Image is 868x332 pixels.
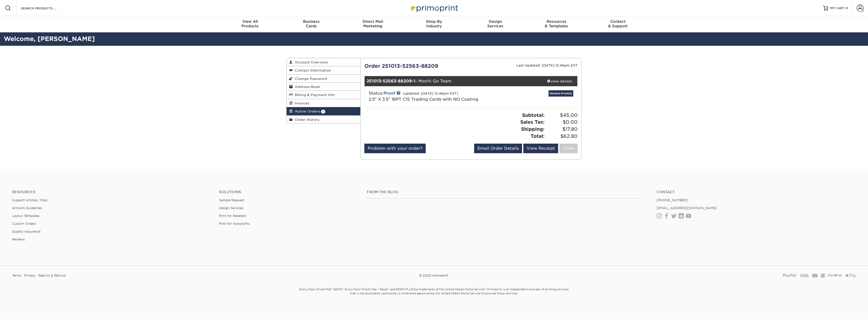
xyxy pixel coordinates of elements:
h4: Solutions [219,190,359,194]
span: Resources [526,19,587,24]
span: MY CART [830,6,845,10]
a: Problem with your order? [364,144,426,153]
h4: Resources [12,190,211,194]
a: Billing & Payment Info [287,91,360,99]
a: Review Proof(s) [549,90,573,97]
a: Artwork Guidelines [12,206,42,210]
a: Design Services [219,206,243,210]
a: View Receipt [523,144,558,153]
span: $17.80 [546,126,578,133]
a: Direct MailMarketing [342,16,403,32]
strong: 251013-52563-88209-1 [367,79,415,83]
span: $0.00 [546,119,578,126]
span: Billing & Payment Info [293,93,335,97]
a: Account Overview [287,58,360,66]
a: Privacy [24,272,35,279]
a: Contact& Support [587,16,648,32]
span: Contact [587,19,648,24]
a: Email Order Details [474,144,522,153]
span: $62.80 [546,133,578,140]
a: Active Orders 1 [287,107,360,115]
span: Direct Mail [342,19,403,24]
strong: Total: [531,133,545,139]
span: 0 [846,6,848,10]
sup: ® [331,287,332,290]
div: Order 251013-52563-88209 [361,62,471,70]
div: © 2025 [292,272,576,279]
a: [EMAIL_ADDRESS][DOMAIN_NAME] [657,206,717,210]
span: Order History [293,118,320,122]
sup: ® [342,287,343,290]
a: View AllProducts [220,16,281,32]
strong: Sales Tax: [520,119,545,125]
strong: Shipping: [521,126,545,132]
span: Active Orders [293,109,320,113]
div: Cards [281,19,342,28]
input: SEARCH PRODUCTS..... [20,5,70,11]
a: Print for Resellers [219,214,246,218]
span: $45.00 [546,112,578,119]
span: Shop By [403,19,465,24]
a: DesignServices [465,16,526,32]
div: Products [220,19,281,28]
span: Business [281,19,342,24]
img: Primoprint [409,3,459,13]
span: Change Password [293,77,327,81]
div: Marketing [342,19,403,28]
small: Every Door Direct Mail , EDDM , Every Door Direct Mail – Retail , and EDDM PLUS are trademarks of... [286,285,582,308]
img: Primoprint [431,274,449,277]
a: Contact Information [287,66,360,74]
div: Industry [403,19,465,28]
a: BusinessCards [281,16,342,32]
a: Custom Orders [12,222,36,226]
a: Address Book [287,83,360,91]
a: Shop ByIndustry [403,16,465,32]
a: Reprint & Refund [38,272,65,279]
small: Last Updated: [DATE] 12:46pm EST [517,63,578,67]
a: Change Password [287,75,360,83]
span: View All [220,19,281,24]
span: Design [465,19,526,24]
a: Contact [657,190,856,194]
strong: Subtotal: [522,112,545,118]
span: Account Overview [293,60,328,64]
a: Invoices [287,99,360,107]
a: Reviews [12,237,25,241]
a: [PHONE_NUMBER] [657,198,688,202]
a: Print for Nonprofits [219,222,250,226]
span: Address Book [293,85,320,89]
a: Sample Request [219,198,244,202]
div: & Templates [526,19,587,28]
h4: From the Blog [367,190,643,194]
a: 2.5" X 3.5" 18PT C1S Trading Cards with NO Coating [369,97,478,102]
a: view details [542,76,577,86]
div: Status: [365,90,506,102]
sup: ® [485,287,485,290]
span: 1 [321,110,325,114]
a: Order History [287,116,360,123]
div: & Support [587,19,648,28]
span: Contact Information [293,68,331,72]
div: Services [465,19,526,28]
a: Terms [12,272,21,279]
a: Proof [384,91,395,96]
sup: ® [413,287,414,290]
div: view details [542,79,577,84]
small: (updated: [DATE] 12:46pm EST) [403,92,458,95]
a: Layout Templates [12,214,39,218]
div: - Mochi Go Team [365,76,542,86]
sup: ® [388,287,389,290]
span: Invoices [293,101,309,105]
a: Support Articles | FAQ [12,198,47,202]
a: Resources& Templates [526,16,587,32]
a: Close [559,144,578,153]
a: Quality Assurance [12,230,40,233]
